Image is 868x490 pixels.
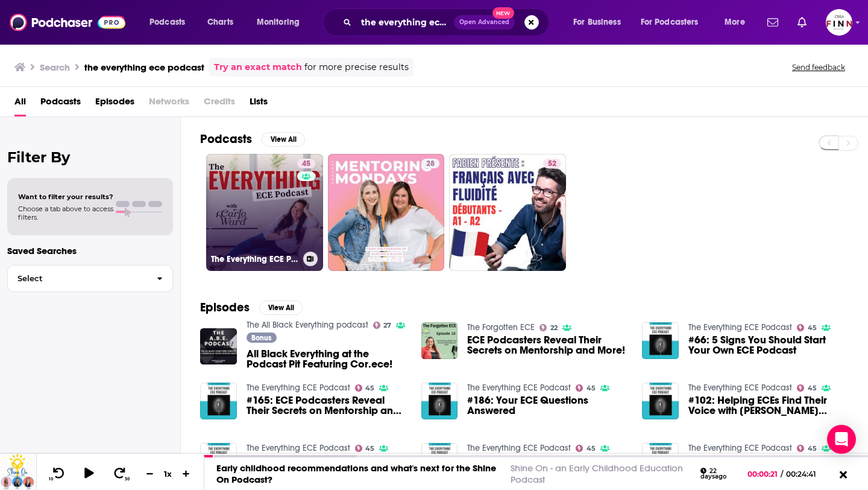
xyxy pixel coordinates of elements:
h3: The Everything ECE Podcast [211,254,298,264]
span: 27 [383,323,391,328]
button: open menu [633,13,716,32]
button: 10 [46,466,69,482]
span: 45 [808,446,817,451]
a: The Forgotten ECE [467,322,535,332]
a: EpisodesView All [200,300,303,315]
span: Monitoring [257,14,300,31]
span: 45 [808,325,817,331]
a: 45 [297,159,315,168]
img: #186: Your ECE Questions Answered [421,383,458,419]
span: 52 [548,158,556,170]
a: The Everything ECE Podcast [247,443,350,453]
a: #66: 5 Signs You Should Start Your Own ECE Podcast [642,322,679,359]
div: Open Intercom Messenger [827,425,856,454]
button: Send feedback [788,62,849,72]
div: 22 days ago [700,468,737,480]
span: Select [8,275,147,282]
img: #102: Helping ECEs Find Their Voice with Rae Pica [642,383,679,419]
h2: Podcasts [200,132,252,147]
a: Episodes [95,92,134,116]
span: / [781,469,783,479]
button: Show profile menu [826,9,852,36]
span: 00:24:41 [783,469,828,479]
span: #102: Helping ECEs Find Their Voice with [PERSON_NAME][MEDICAL_DATA] [688,395,849,416]
a: The Everything ECE Podcast [247,383,350,393]
h2: Filter By [7,148,173,166]
a: Charts [200,13,241,32]
button: Select [7,265,173,292]
a: ECE Podcasters Reveal Their Secrets on Mentorship and More! [467,335,627,355]
span: 45 [365,446,374,451]
a: Show notifications dropdown [793,12,811,33]
span: More [725,14,745,31]
a: The All Black Everything podcast [247,320,368,330]
span: Open Advanced [459,19,509,25]
button: View All [262,132,305,147]
img: ECE Podcasters Reveal Their Secrets on Mentorship and More! [421,322,458,359]
span: 10 [49,477,53,482]
img: #122: The Benefits of ECE Coaching with Adva Hanan [421,443,458,480]
span: 45 [587,446,596,451]
a: 45 [355,384,375,392]
span: Charts [207,14,233,31]
a: Early childhood recommendations and what's next for the Shine On Podcast? [216,462,496,485]
span: #186: Your ECE Questions Answered [467,395,627,416]
a: 52 [543,159,561,168]
p: Saved Searches [7,245,173,256]
span: 45 [302,158,310,170]
span: 45 [808,386,817,391]
button: open menu [248,13,315,32]
input: Search podcasts, credits, & more... [356,13,454,32]
a: #165: ECE Podcasters Reveal Their Secrets on Mentorship and More! [247,395,407,416]
span: Networks [149,92,189,116]
span: For Business [573,14,621,31]
span: 00:00:21 [747,469,781,479]
a: The Everything ECE Podcast [688,383,792,393]
img: #85: An ECE Revolution with Rae Pica [200,443,237,480]
a: PodcastsView All [200,132,305,147]
img: User Profile [826,9,852,36]
div: 1 x [158,469,178,479]
a: All Black Everything at the Podcast Pit Featuring Cor.ece! [247,349,407,369]
h3: Search [40,62,70,73]
a: #66: 5 Signs You Should Start Your Own ECE Podcast [688,335,849,355]
a: 27 [373,322,392,329]
a: The Everything ECE Podcast [467,383,571,393]
a: 45 [797,384,817,392]
button: open menu [565,13,636,32]
button: open menu [141,13,201,32]
img: Podchaser - Follow, Share and Rate Podcasts [10,11,125,34]
h2: Episodes [200,300,250,315]
span: 28 [426,158,435,170]
a: 45 [355,445,375,452]
a: 45The Everything ECE Podcast [206,154,323,271]
h3: the everything ece podcast [84,62,204,73]
span: Podcasts [149,14,185,31]
a: 45 [797,324,817,331]
button: open menu [716,13,760,32]
a: 52 [449,154,566,271]
span: Podcasts [40,92,81,116]
span: For Podcasters [641,14,699,31]
span: Credits [204,92,235,116]
a: 28 [421,159,439,168]
div: Search podcasts, credits, & more... [335,8,561,36]
span: Logged in as FINNMadison [826,9,852,36]
a: The Everything ECE Podcast [688,322,792,332]
button: View All [259,301,303,315]
a: 22 [539,324,558,331]
img: #50: Reasons to Love Being an ECE with Jiji Talmas [642,443,679,480]
span: Want to filter your results? [18,192,113,201]
a: 45 [576,384,596,392]
a: Lists [250,92,268,116]
span: for more precise results [304,60,409,74]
